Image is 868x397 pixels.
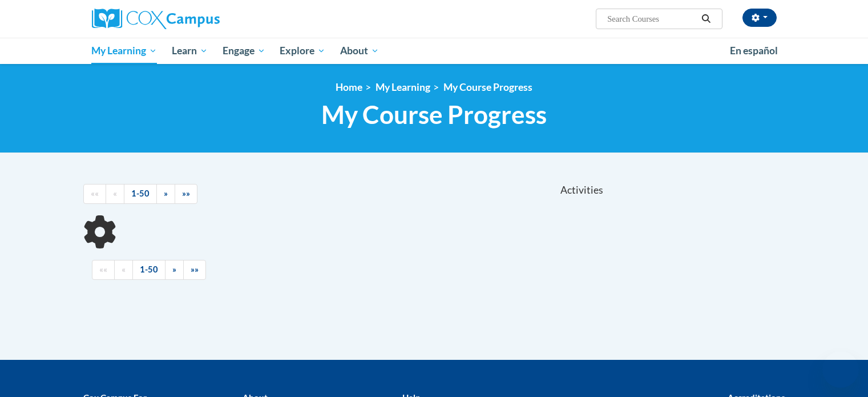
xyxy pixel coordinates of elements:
span: » [164,189,168,198]
a: 1-50 [124,184,157,204]
span: About [340,44,379,58]
span: En español [730,45,778,57]
button: Search [697,12,714,26]
a: Begining [92,260,115,280]
a: Home [336,81,362,93]
span: « [122,264,126,274]
span: » [172,264,176,274]
a: 1-50 [132,260,165,280]
a: About [333,38,386,64]
span: « [113,189,117,198]
span: »» [191,264,199,274]
a: End [183,260,206,280]
img: Cox Campus [92,9,220,29]
span: Explore [280,44,325,58]
span: My Course Progress [321,99,547,130]
a: My Learning [84,38,165,64]
span: «« [91,189,99,198]
a: Previous [114,260,133,280]
a: End [175,184,197,204]
span: »» [182,189,190,198]
span: Engage [223,44,265,58]
span: Learn [172,44,208,58]
a: En español [722,39,785,63]
span: «« [99,264,107,274]
span: Activities [560,184,603,197]
a: Engage [215,38,273,64]
a: Next [156,184,175,204]
div: Main menu [75,38,794,64]
a: Next [165,260,184,280]
a: Learn [164,38,215,64]
a: Cox Campus [92,9,309,29]
input: Search Courses [606,12,697,26]
button: Account Settings [742,9,777,27]
a: My Course Progress [443,81,532,93]
span: My Learning [91,44,157,58]
a: My Learning [376,81,430,93]
iframe: Button to launch messaging window [822,351,859,388]
a: Previous [106,184,124,204]
a: Begining [83,184,106,204]
a: Explore [272,38,333,64]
